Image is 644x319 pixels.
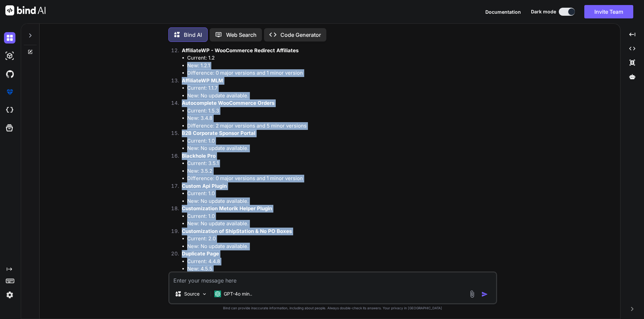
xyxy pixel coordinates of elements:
[187,84,496,92] li: Current: 1.1.7
[187,175,496,182] li: Difference: 0 major versions and 1 minor version
[584,5,633,18] button: Invite Team
[187,92,496,100] li: New: No update available.
[214,291,221,297] img: GPT-4o mini
[187,145,496,152] li: New: No update available.
[182,47,299,54] strong: AffiliateWP - WooCommerce Redirect Affiliates
[4,32,15,44] img: darkChat
[182,77,223,84] strong: AffiliateWP MLM
[187,160,496,167] li: Current: 3.5.1
[4,289,15,301] img: settings
[187,220,496,228] li: New: No update available.
[202,291,207,297] img: Pick Models
[187,62,496,70] li: New: 1.2.1
[187,122,496,130] li: Difference: 2 major versions and 5 minor versions
[187,235,496,243] li: Current: 2.0
[182,153,216,159] strong: Blackhole Pro
[182,130,255,136] strong: B2B Corporate Sponsor Portal
[5,5,46,15] img: Bind AI
[182,205,272,212] strong: Customization Metorik Helper Plugin
[182,100,274,106] strong: Autocomplete WooCommerce Orders
[187,243,496,250] li: New: No update available.
[187,69,496,77] li: Difference: 0 major versions and 1 minor version
[187,114,496,122] li: New: 3.4.8
[187,137,496,145] li: Current: 1.0
[187,197,496,205] li: New: No update available.
[187,167,496,175] li: New: 3.5.2
[182,228,292,234] strong: Customization of ShipStation & No PO Boxes
[4,68,15,80] img: githubDark
[187,265,496,273] li: New: 4.5.5
[226,31,257,39] p: Web Search
[481,291,488,298] img: icon
[468,290,476,298] img: attachment
[485,8,521,15] button: Documentation
[184,31,202,39] p: Bind AI
[4,86,15,98] img: premium
[4,104,15,116] img: cloudideIcon
[168,306,497,311] p: Bind can provide inaccurate information, including about people. Always double-check its answers....
[182,183,227,189] strong: Custom Api Plugin
[182,250,219,257] strong: Duplicate Page
[187,190,496,197] li: Current: 1.0
[187,54,496,62] li: Current: 1.2
[224,291,252,297] p: GPT-4o min..
[485,9,521,15] span: Documentation
[184,291,200,297] p: Source
[280,31,321,39] p: Code Generator
[187,258,496,265] li: Current: 4.4.8
[531,8,556,15] span: Dark mode
[4,50,15,62] img: darkAi-studio
[187,107,496,115] li: Current: 1.5.3
[187,213,496,220] li: Current: 1.0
